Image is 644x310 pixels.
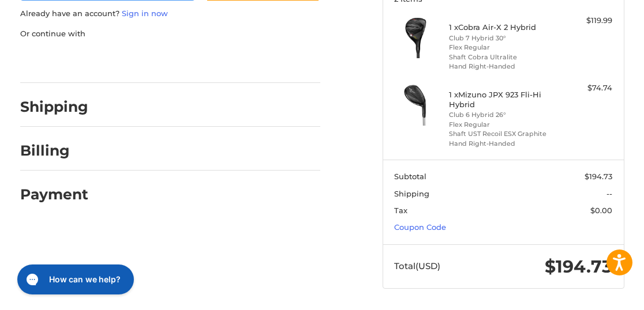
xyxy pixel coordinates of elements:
[449,62,555,71] li: Hand Right-Handed
[606,189,612,198] span: --
[20,142,88,160] h2: Billing
[449,90,555,109] h4: 1 x Mizuno JPX 923 Fli-Hi Hybrid
[212,51,298,71] iframe: PayPal-venmo
[394,189,429,198] span: Shipping
[20,8,320,20] p: Already have an account?
[16,51,103,71] iframe: PayPal-paypal
[449,139,555,149] li: Hand Right-Handed
[449,129,555,139] li: Shaft UST Recoil ESX Graphite
[545,256,612,277] span: $194.73
[394,260,440,271] span: Total (USD)
[394,222,446,232] a: Coupon Code
[585,172,612,181] span: $194.73
[449,120,555,130] li: Flex Regular
[20,98,88,116] h2: Shipping
[394,172,426,181] span: Subtotal
[20,28,320,40] p: Or continue with
[12,260,137,298] iframe: Gorgias live chat messenger
[449,43,555,52] li: Flex Regular
[558,15,612,27] div: $119.99
[590,206,612,215] span: $0.00
[449,33,555,43] li: Club 7 Hybrid 30°
[449,110,555,120] li: Club 6 Hybrid 26°
[449,52,555,62] li: Shaft Cobra Ultralite
[558,82,612,94] div: $74.74
[394,206,407,215] span: Tax
[114,51,201,71] iframe: PayPal-paylater
[449,22,555,32] h4: 1 x Cobra Air-X 2 Hybrid
[122,9,168,18] a: Sign in now
[20,186,88,203] h2: Payment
